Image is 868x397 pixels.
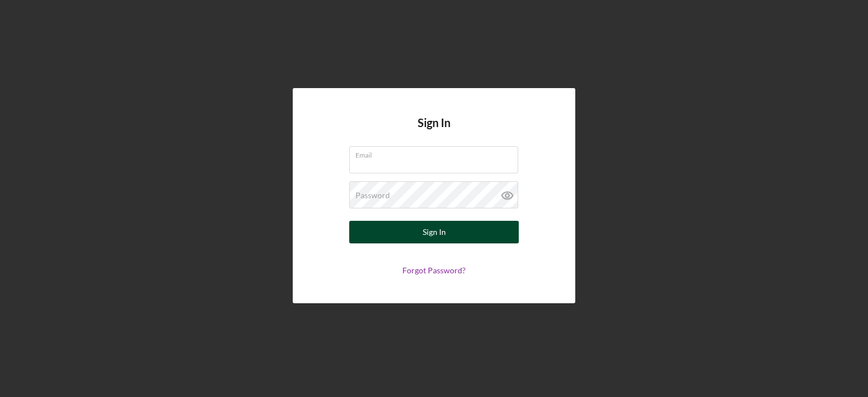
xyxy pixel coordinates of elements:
[402,265,466,275] a: Forgot Password?
[355,191,390,200] label: Password
[349,221,519,243] button: Sign In
[355,147,518,159] label: Email
[418,116,450,146] h4: Sign In
[423,221,446,243] div: Sign In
